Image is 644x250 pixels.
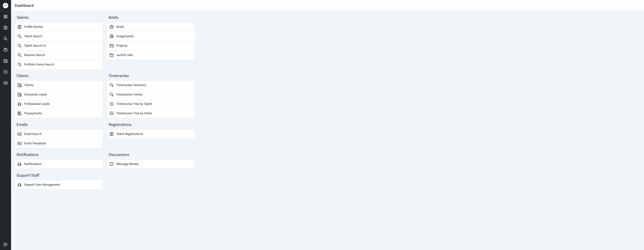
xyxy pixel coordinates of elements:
[107,32,195,41] a: Assignments
[15,159,103,169] a: Notifications
[15,32,103,41] a: Talent Search
[15,109,103,118] a: Prepayments
[107,129,195,139] a: Talent Registrations
[107,80,195,90] a: Timetracker Summary
[107,22,195,32] a: Briefs
[15,90,103,99] a: Enterprise Leads
[107,109,195,118] a: Timetracker Tree by Client
[109,73,195,80] div: Timetracker
[15,60,103,69] a: Portfolio Items Search
[107,99,195,109] a: Timetracker Tree by Talent
[15,139,103,148] a: Email Templates
[17,173,103,180] div: Support Staff
[17,15,103,22] div: Talents
[15,22,103,32] a: Profile Review
[15,51,103,60] a: Resume Search
[3,3,8,8] div: H T
[15,129,103,139] a: Email Search
[15,2,640,9] div: Dashboard
[15,99,103,109] a: Professional Leads
[107,41,195,51] a: Projects
[17,152,103,159] div: Notifications
[109,15,195,22] div: Briefs
[109,152,195,159] div: Discussions
[15,41,103,51] a: Talent Search v2
[17,73,103,80] div: Clients
[107,90,195,99] a: Timetracker Events
[109,122,195,129] div: Registrations
[107,159,195,169] a: Message Review
[17,122,103,129] div: Emails
[15,80,103,90] a: Clients
[15,180,103,190] a: Support User Management
[107,51,195,60] a: JazzHR Jobs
